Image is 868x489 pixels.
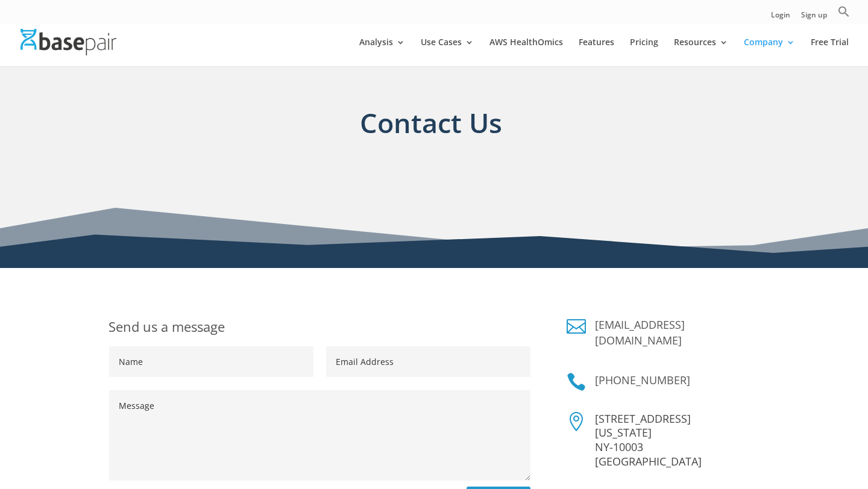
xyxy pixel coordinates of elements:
[674,38,728,66] a: Resources
[811,38,849,66] a: Free Trial
[630,38,658,66] a: Pricing
[838,5,850,24] a: Search Icon Link
[326,346,530,377] input: Email Address
[744,38,795,66] a: Company
[567,412,586,431] span: 
[20,29,116,55] img: Basepair
[567,372,586,391] a: 
[771,11,790,24] a: Login
[567,317,586,336] a: 
[838,5,850,17] svg: Search
[595,317,685,347] a: [EMAIL_ADDRESS][DOMAIN_NAME]
[801,11,827,24] a: Sign up
[109,346,313,377] input: Name
[108,103,753,161] h1: Contact Us
[595,412,759,469] p: [STREET_ADDRESS] [US_STATE] NY-10003 [GEOGRAPHIC_DATA]
[579,38,614,66] a: Features
[108,317,530,346] h1: Send us a message
[359,38,405,66] a: Analysis
[421,38,474,66] a: Use Cases
[595,373,690,387] a: [PHONE_NUMBER]
[489,38,563,66] a: AWS HealthOmics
